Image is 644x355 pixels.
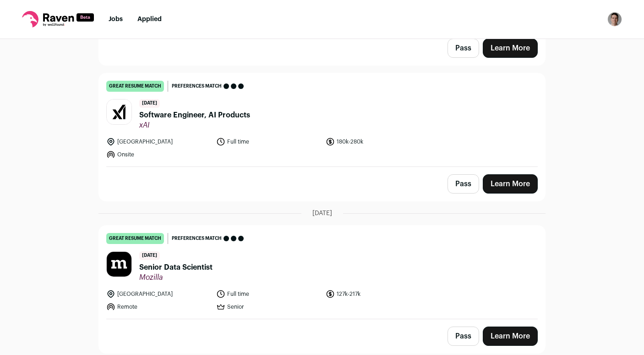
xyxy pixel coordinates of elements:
[106,233,164,244] div: great resume match
[106,289,211,299] li: [GEOGRAPHIC_DATA]
[106,302,211,311] li: Remote
[99,73,545,166] a: great resume match Preferences match [DATE] Software Engineer, AI Products xAI [GEOGRAPHIC_DATA] ...
[483,174,538,194] a: Learn More
[139,99,160,108] span: [DATE]
[448,327,479,346] button: Pass
[216,137,321,146] li: Full time
[607,12,622,27] img: 12239290-medium_jpg
[106,81,164,92] div: great resume match
[139,262,213,273] span: Senior Data Scientist
[483,327,538,346] a: Learn More
[448,39,479,58] button: Pass
[106,150,211,159] li: Onsite
[172,82,222,91] span: Preferences match
[109,16,123,22] a: Jobs
[326,289,430,299] li: 127k-217k
[106,137,211,146] li: [GEOGRAPHIC_DATA]
[139,110,250,121] span: Software Engineer, AI Products
[312,209,332,218] span: [DATE]
[107,252,131,277] img: ed6f39911129357e39051950c0635099861b11d33cdbe02a057c56aa8f195c9d
[99,226,545,319] a: great resume match Preferences match [DATE] Senior Data Scientist Mozilla [GEOGRAPHIC_DATA] Full ...
[139,251,160,260] span: [DATE]
[448,174,479,194] button: Pass
[172,234,222,243] span: Preferences match
[139,273,213,282] span: Mozilla
[137,16,162,22] a: Applied
[607,12,622,27] button: Open dropdown
[139,121,250,130] span: xAI
[216,289,321,299] li: Full time
[216,302,321,311] li: Senior
[326,137,430,146] li: 180k-280k
[107,100,131,124] img: 1c83009fa4f7cde7cb39cbbab8c4a426dc53311057c27b3c23d82261299489ff.jpg
[483,39,538,58] a: Learn More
